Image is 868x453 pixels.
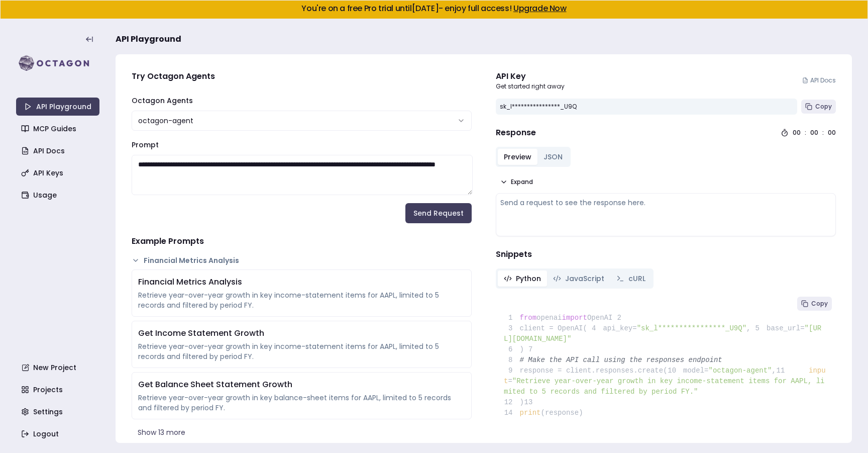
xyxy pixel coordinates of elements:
[797,297,832,311] button: Copy
[815,103,832,111] span: Copy
[612,313,628,323] span: 2
[511,178,533,186] span: Expand
[750,323,767,334] span: 5
[802,76,836,84] a: API Docs
[504,408,520,418] span: 14
[132,140,159,150] label: Prompt
[508,377,512,385] span: =
[541,409,583,417] span: (response)
[805,129,806,137] div: :
[504,397,520,408] span: 12
[132,96,193,106] label: Octagon Agents
[587,314,612,322] span: OpenAI
[17,381,100,399] a: Projects
[524,397,540,408] span: 13
[9,5,859,13] h5: You're on a free Pro trial until [DATE] - enjoy full access!
[504,355,520,366] span: 8
[504,398,524,406] span: )
[562,314,587,322] span: import
[132,255,472,265] button: Financial Metrics Analysis
[138,379,465,391] div: Get Balance Sheet Statement Growth
[498,149,537,165] button: Preview
[17,186,100,204] a: Usage
[17,120,100,138] a: MCP Guides
[603,324,636,332] span: api_key=
[520,409,541,417] span: print
[496,82,565,90] p: Get started right away
[504,344,520,355] span: 6
[776,366,792,376] span: 11
[828,129,836,137] div: 00
[504,313,520,323] span: 1
[513,3,567,14] a: Upgrade Now
[496,175,537,189] button: Expand
[17,358,100,377] a: New Project
[811,300,828,308] span: Copy
[504,377,825,396] span: "Retrieve year-over-year growth in key income-statement items for AAPL, limited to 5 records and ...
[132,235,472,247] h4: Example Prompts
[132,70,472,82] h4: Try Octagon Agents
[524,344,540,355] span: 7
[138,393,465,413] div: Retrieve year-over-year growth in key balance-sheet items for AAPL, limited to 5 records and filt...
[810,129,818,137] div: 00
[516,274,541,284] span: Python
[17,142,100,160] a: API Docs
[138,290,465,310] div: Retrieve year-over-year growth in key income-statement items for AAPL, limited to 5 records and f...
[16,98,99,116] a: API Playground
[822,129,824,137] div: :
[17,164,100,182] a: API Keys
[500,198,831,208] div: Send a request to see the response here.
[17,403,100,421] a: Settings
[537,149,569,165] button: JSON
[504,366,520,376] span: 9
[504,324,587,332] span: client = OpenAI(
[767,324,805,332] span: base_url=
[520,314,537,322] span: from
[16,53,99,73] img: logo-rect-yK7x_WSZ.svg
[536,314,562,322] span: openai
[496,127,536,139] h4: Response
[565,274,604,284] span: JavaScript
[772,367,776,375] span: ,
[405,203,472,223] button: Send Request
[116,33,181,45] span: API Playground
[708,367,772,375] span: "octagon-agent"
[801,100,836,114] button: Copy
[504,367,668,375] span: response = client.responses.create(
[138,327,465,339] div: Get Income Statement Growth
[138,341,465,361] div: Retrieve year-over-year growth in key income-statement items for AAPL, limited to 5 records and f...
[496,248,836,260] h4: Snippets
[746,324,750,332] span: ,
[496,70,565,82] div: API Key
[132,423,472,441] button: Show 13 more
[587,323,603,334] span: 4
[504,345,524,353] span: )
[683,367,708,375] span: model=
[520,356,722,364] span: # Make the API call using the responses endpoint
[668,366,684,376] span: 10
[17,425,100,443] a: Logout
[504,323,520,334] span: 3
[793,129,801,137] div: 00
[138,276,465,288] div: Financial Metrics Analysis
[628,274,645,284] span: cURL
